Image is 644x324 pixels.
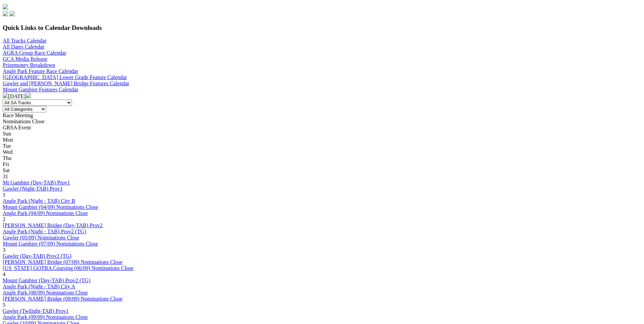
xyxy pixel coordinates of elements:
div: GRSA Event [3,125,641,131]
img: logo-grsa-white.png [3,4,8,10]
span: 3 [3,247,5,253]
div: Nominations Close [3,119,641,125]
div: Thu [3,155,641,161]
a: GCA Media Release [3,56,48,62]
div: Wed [3,149,641,155]
a: Mount Gambier (Day-TAB) Prov2 (TG) [3,277,90,283]
img: chevron-left-pager-white.svg [3,93,8,98]
a: Mount Gambier (07/09) Nominations Close [3,241,98,247]
div: Fri [3,161,641,167]
span: 31 [3,174,8,179]
a: All Dates Calendar [3,44,44,50]
a: [US_STATE] GOTBA Coursing (06/09) Nominations Close [3,265,133,271]
a: All Tracks Calendar [3,38,47,43]
a: Gawler and [PERSON_NAME] Bridge Features Calendar [3,80,129,86]
a: Angle Park Feature Race Calendar [3,68,78,74]
a: Angle Park (09/09) Nominations Close [3,314,88,320]
div: Race Meeting [3,112,641,119]
a: [PERSON_NAME] Bridge (09/09) Nominations Close [3,296,123,302]
div: Mon [3,137,641,143]
a: AGRA Group Race Calendar [3,50,66,56]
a: [PERSON_NAME] Bridge (07/09) Nominations Close [3,259,123,265]
a: Prizemoney Breakdown [3,62,55,68]
div: Tue [3,143,641,149]
span: 2 [3,216,5,222]
a: Mount Gambier (04/09) Nominations Close [3,204,98,210]
a: Mount Gambier Features Calendar [3,87,78,92]
a: [PERSON_NAME] Bridge (Day-TAB) Prov2 [3,222,103,228]
a: Angle Park (Night - TAB) City A [3,284,75,289]
img: facebook.svg [3,11,8,16]
a: [GEOGRAPHIC_DATA] Lower Grade Feature Calendar [3,74,127,80]
a: Gawler (Day-TAB) Prov2 (TG) [3,253,72,259]
a: Angle Park (Night - TAB) Prov2 (TG) [3,229,86,234]
a: Mt Gambier (Day-TAB) Prov1 [3,180,70,185]
div: Sat [3,167,641,174]
h3: Quick Links to Calendar Downloads [3,24,641,32]
span: 4 [3,271,5,277]
a: Gawler (Twilight-TAB) Prov1 [3,308,69,314]
a: Angle Park (04/09) Nominations Close [3,210,88,216]
div: Sun [3,131,641,137]
img: twitter.svg [10,11,15,16]
div: [DATE] [3,93,641,100]
a: Angle Park (Night - TAB) City B [3,198,75,204]
a: Gawler (05/09) Nominations Close [3,235,79,240]
span: 1 [3,192,5,198]
a: Angle Park (08/09) Nominations Close [3,290,88,295]
a: Gawler (Night-TAB) Prov1 [3,186,62,192]
img: chevron-right-pager-white.svg [26,93,31,98]
span: 5 [3,302,5,308]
